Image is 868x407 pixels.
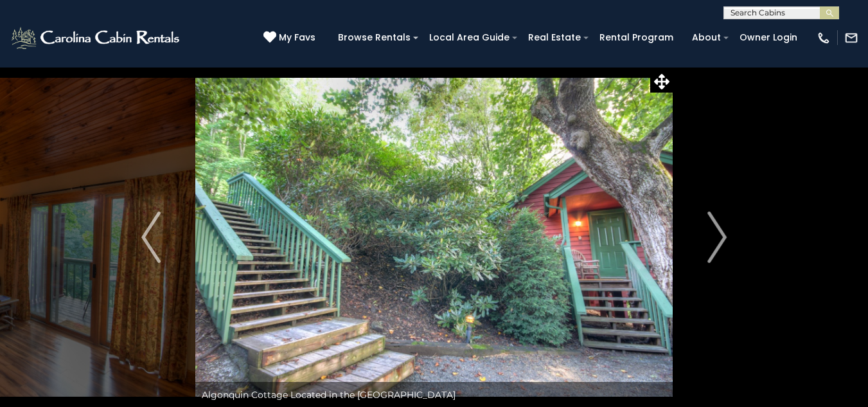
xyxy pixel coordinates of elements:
[686,28,727,48] a: About
[844,31,858,45] img: mail-regular-white.png
[332,28,417,48] a: Browse Rentals
[263,31,319,45] a: My Favs
[522,28,587,48] a: Real Estate
[10,25,183,51] img: White-1-2.png
[707,212,727,263] img: arrow
[593,28,680,48] a: Rental Program
[423,28,516,48] a: Local Area Guide
[279,31,315,44] span: My Favs
[817,31,831,45] img: phone-regular-white.png
[141,212,161,263] img: arrow
[733,28,804,48] a: Owner Login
